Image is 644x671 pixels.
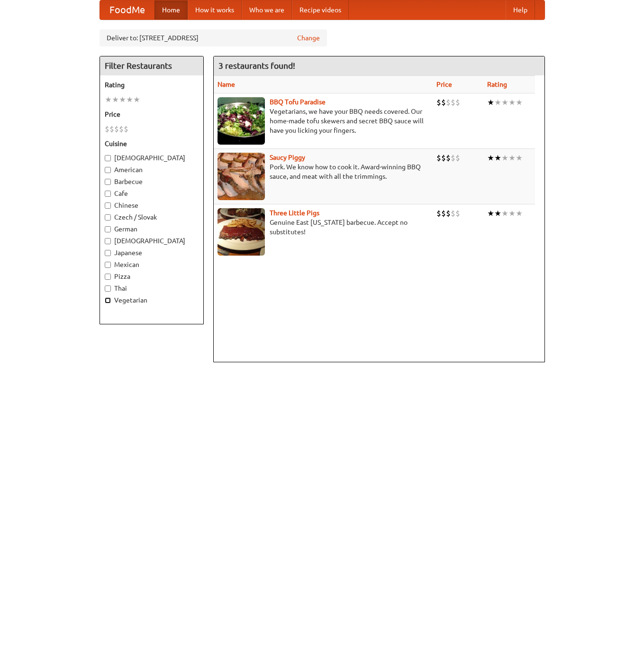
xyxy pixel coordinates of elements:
a: FoodMe [100,0,154,19]
input: Vegetarian [105,297,111,303]
li: $ [441,97,446,108]
label: Cafe [105,189,199,198]
label: German [105,224,199,234]
a: Who we are [242,0,292,19]
a: Name [218,81,235,88]
a: Home [154,0,188,19]
a: Help [506,0,535,19]
input: Mexican [105,262,111,268]
li: ★ [501,208,508,219]
li: ★ [508,97,516,108]
li: $ [119,124,124,134]
li: ★ [133,94,140,105]
h4: Filter Restaurants [100,56,203,75]
label: Vegetarian [105,295,199,305]
li: $ [441,208,446,219]
li: $ [124,124,128,134]
li: $ [114,124,119,134]
a: BBQ Tofu Paradise [270,98,326,106]
li: $ [109,124,114,134]
a: Price [436,81,452,88]
li: ★ [516,97,523,108]
li: ★ [516,208,523,219]
label: Mexican [105,260,199,269]
li: ★ [105,94,112,105]
li: $ [455,97,460,108]
label: Chinese [105,201,199,210]
input: German [105,226,111,232]
div: Deliver to: [STREET_ADDRESS] [100,29,327,46]
label: Pizza [105,272,199,281]
li: ★ [487,97,494,108]
label: Barbecue [105,177,199,186]
li: $ [436,97,441,108]
p: Genuine East [US_STATE] barbecue. Accept no substitutes! [218,218,429,237]
a: Rating [487,81,507,88]
ng-pluralize: 3 restaurants found! [218,61,295,70]
li: ★ [494,153,501,163]
li: $ [451,208,455,219]
img: littlepigs.jpg [218,208,265,256]
li: $ [436,208,441,219]
li: ★ [126,94,133,105]
li: ★ [501,97,508,108]
li: $ [455,208,460,219]
li: ★ [494,97,501,108]
li: $ [441,153,446,163]
img: tofuparadise.jpg [218,97,265,145]
input: Pizza [105,274,111,280]
li: ★ [516,153,523,163]
label: Thai [105,284,199,293]
li: ★ [487,208,494,219]
li: ★ [487,153,494,163]
li: $ [451,153,455,163]
input: Cafe [105,191,111,197]
h5: Cuisine [105,139,199,148]
li: ★ [494,208,501,219]
a: Saucy Piggy [270,154,305,161]
input: Japanese [105,250,111,256]
input: Thai [105,285,111,292]
li: $ [436,153,441,163]
label: [DEMOGRAPHIC_DATA] [105,236,199,246]
li: $ [105,124,109,134]
p: Pork. We know how to cook it. Award-winning BBQ sauce, and meat with all the trimmings. [218,162,429,181]
input: Chinese [105,202,111,209]
li: ★ [508,153,516,163]
label: Japanese [105,248,199,257]
li: ★ [112,94,119,105]
li: $ [446,208,451,219]
li: ★ [119,94,126,105]
input: [DEMOGRAPHIC_DATA] [105,155,111,161]
img: saucy.jpg [218,153,265,200]
li: $ [451,97,455,108]
input: American [105,167,111,173]
label: Czech / Slovak [105,212,199,222]
p: Vegetarians, we have your BBQ needs covered. Our home-made tofu skewers and secret BBQ sauce will... [218,107,429,135]
a: Recipe videos [292,0,349,19]
input: Czech / Slovak [105,214,111,221]
li: $ [455,153,460,163]
a: How it works [188,0,242,19]
a: Change [297,33,320,43]
label: American [105,165,199,175]
li: ★ [501,153,508,163]
li: $ [446,153,451,163]
h5: Price [105,110,199,119]
a: Three Little Pigs [270,209,319,217]
li: $ [446,97,451,108]
label: [DEMOGRAPHIC_DATA] [105,153,199,163]
input: Barbecue [105,179,111,185]
input: [DEMOGRAPHIC_DATA] [105,238,111,244]
li: ★ [508,208,516,219]
h5: Rating [105,80,199,90]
